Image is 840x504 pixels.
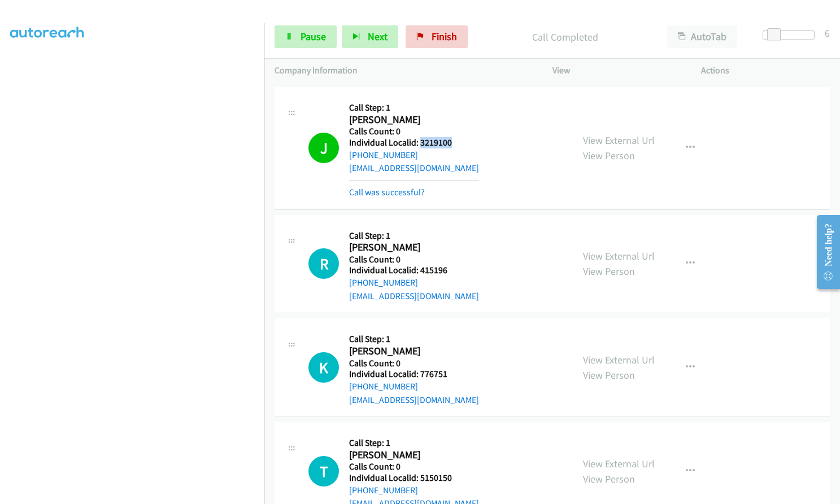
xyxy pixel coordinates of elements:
a: View External Url [583,249,655,262]
a: [EMAIL_ADDRESS][DOMAIN_NAME] [349,291,479,301]
a: [PHONE_NUMBER] [349,381,418,392]
a: [PHONE_NUMBER] [349,277,418,288]
div: The call is yet to be attempted [308,248,339,279]
iframe: Resource Center [807,207,840,297]
span: Finish [432,30,457,43]
h5: Calls Count: 0 [349,126,479,137]
p: Actions [701,64,830,77]
button: Next [342,25,398,48]
h5: Call Step: 1 [349,334,479,345]
p: Company Information [275,64,532,77]
a: View External Url [583,134,655,147]
a: [PHONE_NUMBER] [349,485,418,496]
h5: Call Step: 1 [349,230,479,242]
h5: Calls Count: 0 [349,461,479,472]
a: Pause [275,25,337,48]
span: Next [368,30,388,43]
a: [EMAIL_ADDRESS][DOMAIN_NAME] [349,395,479,405]
h5: Individual Localid: 776751 [349,369,479,380]
h5: Calls Count: 0 [349,358,479,369]
h5: Individual Localid: 3219100 [349,137,479,148]
h2: [PERSON_NAME] [349,345,468,358]
h5: Call Step: 1 [349,437,479,449]
h5: Individual Localid: 5150150 [349,472,479,484]
div: 6 [825,25,830,41]
h1: J [308,133,339,163]
a: View Person [583,149,635,162]
h2: [PERSON_NAME] [349,113,468,126]
button: AutoTab [667,25,737,48]
div: The call is yet to be attempted [308,456,339,487]
a: View Person [583,472,635,485]
h1: K [308,352,339,383]
a: Finish [406,25,468,48]
h1: T [308,456,339,487]
a: View Person [583,265,635,278]
h1: R [308,248,339,279]
h5: Individual Localid: 415196 [349,265,479,276]
p: View [552,64,681,77]
a: View Person [583,369,635,382]
a: [PHONE_NUMBER] [349,150,418,160]
a: View External Url [583,457,655,470]
a: Call was successful? [349,187,425,198]
p: Call Completed [483,29,647,45]
a: View External Url [583,353,655,366]
h5: Call Step: 1 [349,102,479,113]
h2: [PERSON_NAME] [349,241,468,254]
a: [EMAIL_ADDRESS][DOMAIN_NAME] [349,163,479,173]
span: Pause [301,30,326,43]
h5: Calls Count: 0 [349,254,479,265]
h2: [PERSON_NAME] [349,449,479,462]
